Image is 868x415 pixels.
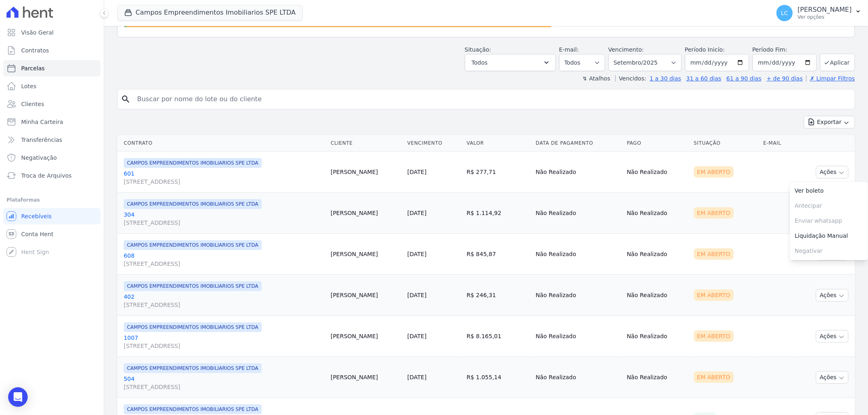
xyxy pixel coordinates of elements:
[623,234,691,275] td: Não Realizado
[464,193,533,234] td: R$ 1.114,92
[694,372,734,383] div: Em Aberto
[582,75,610,82] label: ↯ Atalhos
[124,334,324,350] a: 1007[STREET_ADDRESS]
[407,210,426,216] a: [DATE]
[3,96,101,112] a: Clientes
[21,118,63,126] span: Minha Carteira
[132,91,851,107] input: Buscar por nome do lote ou do cliente
[121,94,131,104] i: search
[328,316,404,357] td: [PERSON_NAME]
[328,135,404,152] th: Cliente
[3,42,101,59] a: Contratos
[328,193,404,234] td: [PERSON_NAME]
[407,251,426,257] a: [DATE]
[328,357,404,398] td: [PERSON_NAME]
[760,135,795,152] th: E-mail
[532,152,623,193] td: Não Realizado
[328,152,404,193] td: [PERSON_NAME]
[650,75,681,82] a: 1 a 30 dias
[752,46,817,54] label: Período Fim:
[790,183,868,198] a: Ver boleto
[790,198,868,213] span: Antecipar
[694,330,734,342] div: Em Aberto
[532,193,623,234] td: Não Realizado
[3,60,101,76] a: Parcelas
[407,374,426,380] a: [DATE]
[464,357,533,398] td: R$ 1.055,14
[816,289,848,302] button: Ações
[767,75,803,82] a: + de 90 dias
[798,6,852,14] p: [PERSON_NAME]
[21,64,45,72] span: Parcelas
[21,100,44,108] span: Clientes
[124,240,262,250] span: CAMPOS EMPREENDIMENTOS IMOBILIARIOS SPE LTDA
[464,135,533,152] th: Valor
[694,207,734,219] div: Em Aberto
[117,135,328,152] th: Contrato
[124,375,324,391] a: 504[STREET_ADDRESS]
[124,158,262,168] span: CAMPOS EMPREENDIMENTOS IMOBILIARIOS SPE LTDA
[3,78,101,94] a: Lotes
[464,275,533,316] td: R$ 246,31
[820,54,855,71] button: Aplicar
[790,228,868,243] a: Liquidação Manual
[124,260,324,268] span: [STREET_ADDRESS]
[407,169,426,175] a: [DATE]
[781,10,788,16] span: LC
[3,226,101,242] a: Conta Hent
[465,46,491,53] label: Situação:
[816,371,848,384] button: Ações
[3,24,101,41] a: Visão Geral
[404,135,464,152] th: Vencimento
[816,330,848,343] button: Ações
[532,234,623,275] td: Não Realizado
[804,116,855,128] button: Exportar
[623,316,691,357] td: Não Realizado
[623,135,691,152] th: Pago
[686,75,721,82] a: 31 a 60 dias
[21,82,37,90] span: Lotes
[3,167,101,184] a: Troca de Arquivos
[464,316,533,357] td: R$ 8.165,01
[3,208,101,224] a: Recebíveis
[124,252,324,268] a: 608[STREET_ADDRESS]
[685,46,725,53] label: Período Inicío:
[124,169,324,186] a: 601[STREET_ADDRESS]
[21,28,54,37] span: Visão Geral
[532,357,623,398] td: Não Realizado
[790,243,868,259] span: Negativar
[726,75,761,82] a: 61 a 90 dias
[464,152,533,193] td: R$ 277,71
[465,54,556,71] button: Todos
[615,75,646,82] label: Vencidos:
[798,14,852,20] p: Ver opções
[124,301,324,309] span: [STREET_ADDRESS]
[8,387,28,407] div: Open Intercom Messenger
[124,178,324,186] span: [STREET_ADDRESS]
[472,58,488,67] span: Todos
[124,281,262,291] span: CAMPOS EMPREENDIMENTOS IMOBILIARIOS SPE LTDA
[532,316,623,357] td: Não Realizado
[328,234,404,275] td: [PERSON_NAME]
[532,275,623,316] td: Não Realizado
[608,46,644,53] label: Vencimento:
[694,289,734,301] div: Em Aberto
[328,275,404,316] td: [PERSON_NAME]
[3,132,101,148] a: Transferências
[21,172,72,180] span: Troca de Arquivos
[117,5,303,20] button: Campos Empreendimentos Imobiliarios SPE LTDA
[790,213,868,228] span: Enviar whatsapp
[124,383,324,391] span: [STREET_ADDRESS]
[623,357,691,398] td: Não Realizado
[407,333,426,339] a: [DATE]
[124,322,262,332] span: CAMPOS EMPREENDIMENTOS IMOBILIARIOS SPE LTDA
[770,2,868,24] button: LC [PERSON_NAME] Ver opções
[21,230,53,238] span: Conta Hent
[21,136,62,144] span: Transferências
[816,166,848,178] button: Ações
[407,292,426,298] a: [DATE]
[7,195,97,205] div: Plataformas
[623,275,691,316] td: Não Realizado
[694,248,734,260] div: Em Aberto
[691,135,760,152] th: Situação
